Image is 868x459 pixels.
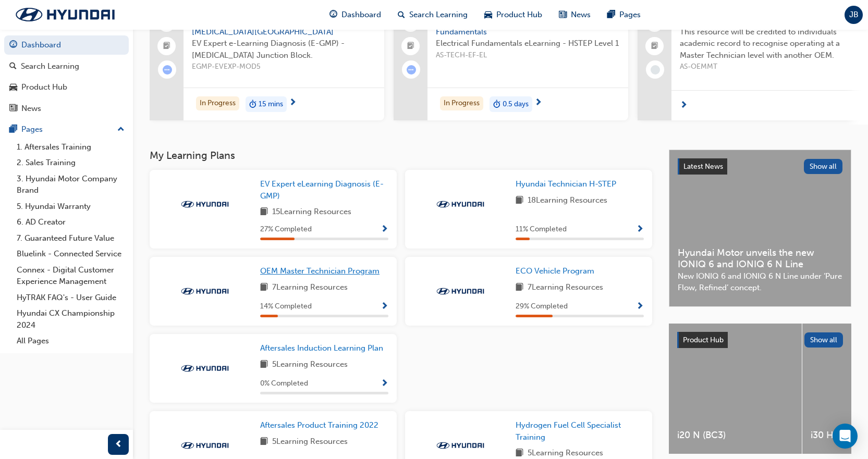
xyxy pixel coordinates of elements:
a: car-iconProduct Hub [476,4,551,26]
a: Product Hub [4,78,129,97]
span: 18 Learning Resources [528,194,607,207]
span: pages-icon [607,8,615,21]
span: book-icon [260,281,268,294]
img: Trak [176,363,234,374]
div: Pages [21,123,43,135]
a: L1. EF - eLearning Electrical FundamentalsElectrical Fundamentals eLearning - HSTEP Level 1AS-TEC... [394,6,628,120]
span: 7 Learning Resources [528,281,603,294]
span: booktick-icon [407,40,414,53]
a: 1. Aftersales Training [13,139,129,155]
span: 15 mins [259,98,283,110]
span: next-icon [289,98,297,108]
span: Aftersales Induction Learning Plan [260,343,383,353]
button: Pages [4,120,129,139]
span: 15 Learning Resources [272,206,351,219]
div: News [21,103,41,115]
span: book-icon [260,358,268,371]
span: New IONIQ 6 and IONIQ 6 N Line under ‘Pure Flow, Refined’ concept. [678,270,842,294]
a: Connex - Digital Customer Experience Management [13,262,129,290]
img: Trak [176,199,234,209]
span: Show Progress [381,302,388,312]
img: Trak [432,199,489,209]
span: ECO Vehicle Program [516,266,594,276]
a: 2. Sales Training [13,155,129,171]
span: Aftersales Product Training 2022 [260,420,378,430]
div: Search Learning [21,60,79,72]
a: Bluelink - Connected Service [13,246,129,262]
span: 29 % Completed [516,301,568,313]
button: JB [845,6,863,24]
span: news-icon [9,104,17,114]
a: 3. Hyundai Motor Company Brand [13,171,129,199]
div: Product Hub [21,81,67,93]
a: ECO Vehicle Program [516,265,598,277]
span: AS-TECH-EF-EL [436,49,620,61]
span: This resource will be credited to individuals academic record to recognise operating at a Master ... [680,26,864,61]
span: prev-icon [115,438,123,451]
span: next-icon [680,101,688,110]
button: Show Progress [381,300,388,313]
span: search-icon [9,62,17,71]
span: Hydrogen Fuel Cell Specialist Training [516,420,621,442]
span: search-icon [398,8,405,21]
span: 5 Learning Resources [272,436,348,449]
a: News [4,99,129,118]
span: book-icon [516,281,523,294]
span: book-icon [260,206,268,219]
span: book-icon [260,436,268,449]
a: news-iconNews [551,4,599,26]
span: guage-icon [9,41,17,50]
span: duration-icon [493,97,500,111]
a: Latest NewsShow allHyundai Motor unveils the new IONIQ 6 and IONIQ 6 N LineNew IONIQ 6 and IONIQ ... [669,150,851,307]
span: learningRecordVerb_NONE-icon [651,65,660,75]
button: Show Progress [381,223,388,236]
span: pages-icon [9,125,17,134]
span: EV Expert eLearning Diagnosis (E-GMP) [260,179,384,201]
a: 5. Hyundai Warranty [13,199,129,215]
a: 6. AD Creator [13,214,129,230]
span: 0 % Completed [260,378,308,390]
img: Trak [176,286,234,296]
div: In Progress [196,96,239,110]
a: Hydrogen Fuel Cell Specialist Training [516,419,644,443]
a: Hyundai CX Championship 2024 [13,305,129,333]
span: Dashboard [341,9,381,21]
a: Latest NewsShow all [678,158,842,175]
a: EV Expert eLearning Diagnosis (E-GMP) [260,178,388,202]
span: book-icon [516,194,523,207]
span: Product Hub [683,336,724,344]
span: 0.5 days [503,98,529,110]
span: Hyundai Motor unveils the new IONIQ 6 and IONIQ 6 N Line [678,247,842,270]
img: Trak [432,286,489,296]
span: Show Progress [381,225,388,234]
button: DashboardSearch LearningProduct HubNews [4,33,129,120]
button: Show Progress [636,300,644,313]
div: Open Intercom Messenger [833,424,858,449]
span: 14 % Completed [260,301,312,313]
a: Product HubShow all [677,332,843,349]
span: Show Progress [381,379,388,389]
span: guage-icon [329,8,337,21]
span: AS-OEMMT [680,61,864,73]
span: car-icon [484,8,492,21]
img: Trak [432,440,489,451]
span: booktick-icon [651,40,658,53]
span: EGMP-EVEXP-MOD5 [192,61,376,73]
a: i20 N (BC3) [669,324,802,454]
span: Show Progress [636,302,644,312]
span: booktick-icon [163,40,170,53]
img: Trak [5,4,125,26]
span: 7 Learning Resources [272,281,348,294]
span: duration-icon [249,97,256,111]
span: 27 % Completed [260,224,312,235]
a: HyTRAK FAQ's - User Guide [13,290,129,306]
span: Show Progress [636,225,644,234]
a: Hyundai Technician H-STEP [516,178,620,190]
a: Search Learning [4,57,129,76]
a: Aftersales Induction Learning Plan [260,342,387,354]
button: Show all [804,159,843,174]
span: Electrical Fundamentals eLearning - HSTEP Level 1 [436,38,620,49]
span: i20 N (BC3) [677,429,793,441]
